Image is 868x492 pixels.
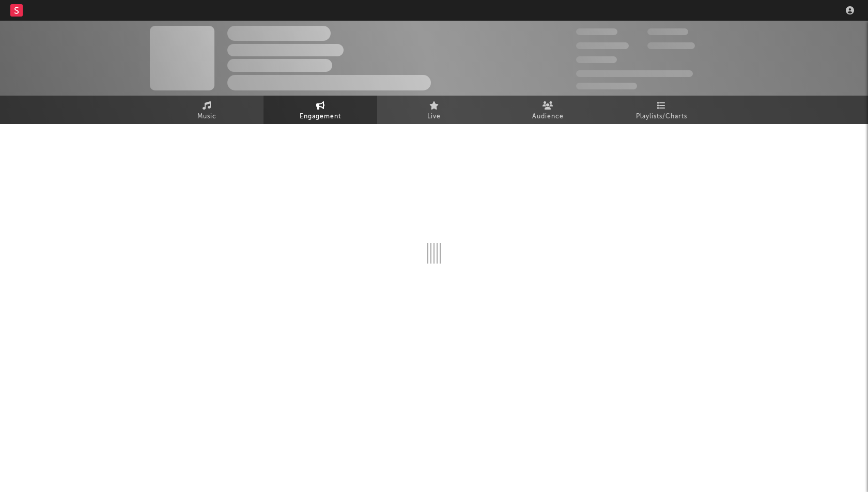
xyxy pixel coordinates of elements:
span: 300 000 [576,28,617,35]
a: Live [377,96,491,124]
span: Live [427,111,441,123]
span: 1 000 000 [647,42,695,49]
a: Playlists/Charts [605,96,718,124]
span: Audience [532,111,564,123]
span: Playlists/Charts [636,111,687,123]
a: Music [150,96,263,124]
span: 100 000 [576,56,617,63]
a: Engagement [263,96,377,124]
span: Engagement [300,111,341,123]
span: 100 000 [647,28,688,35]
span: Music [197,111,216,123]
span: Jump Score: 85.0 [576,83,637,89]
span: 50 000 000 [576,42,629,49]
a: Audience [491,96,605,124]
span: 50 000 000 Monthly Listeners [576,70,693,77]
